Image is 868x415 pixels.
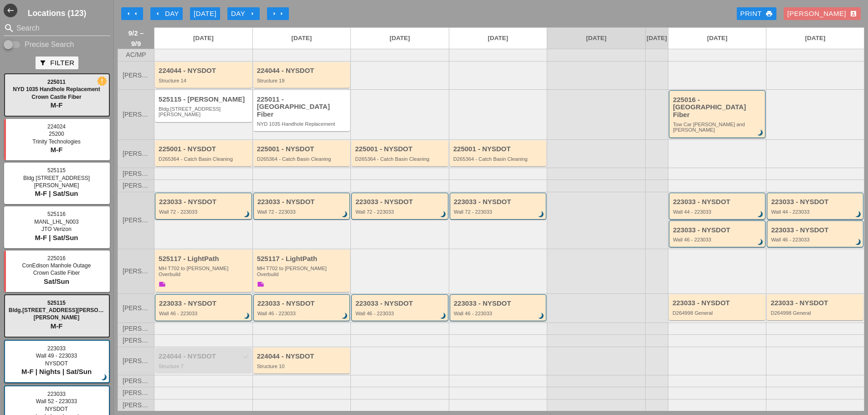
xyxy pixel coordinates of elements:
button: [DATE] [190,7,220,20]
span: [PERSON_NAME] [123,389,149,396]
span: M-F | Nights | Sat/Sun [21,368,92,375]
div: 223033 - NYSDOT [355,300,446,307]
a: [DATE] [668,28,766,49]
span: [PERSON_NAME] [123,337,149,344]
span: M-F | Sat/Sun [35,190,78,197]
span: NYD 1035 Handhole Replacement [13,86,100,92]
span: AC/MP [126,51,146,58]
i: arrow_left [154,10,161,17]
div: 223033 - NYSDOT [454,300,544,307]
div: Wall 72 - 223033 [257,209,348,215]
i: brightness_3 [853,210,863,220]
a: [DATE] [351,28,449,49]
i: arrow_right [249,10,256,17]
span: [PERSON_NAME] [123,111,149,118]
span: Wall 52 - 223033 [36,398,77,405]
div: 223033 - NYSDOT [673,226,763,234]
div: Wall 46 - 223033 [673,237,763,242]
div: 223033 - NYSDOT [771,198,861,206]
div: [DATE] [194,9,216,19]
span: JTO Verizon [41,226,72,232]
button: Shrink Sidebar [4,4,17,17]
i: check [242,353,250,360]
span: 223033 [47,345,66,352]
div: Structure 14 [159,78,250,83]
div: 225016 - [GEOGRAPHIC_DATA] Fiber [673,96,763,119]
div: MH T702 to Boldyn MH Overbuild [257,266,348,277]
div: 225001 - NYSDOT [453,145,544,153]
div: 224044 - NYSDOT [257,353,348,360]
span: [PERSON_NAME] [123,402,149,409]
div: 223033 - NYSDOT [257,198,348,206]
span: M-F | Sat/Sun [35,234,78,241]
div: 225011 - [GEOGRAPHIC_DATA] Fiber [257,96,348,118]
i: brightness_3 [340,210,350,220]
span: 223033 [47,391,66,397]
span: [PERSON_NAME] [123,305,149,312]
span: M-F [51,101,63,109]
div: Print [740,9,773,19]
i: account_box [850,10,857,17]
button: Filter [36,56,78,69]
span: 525115 [47,167,66,174]
a: [DATE] [154,28,252,49]
i: new_releases [98,77,106,85]
div: 223033 - NYSDOT [355,198,446,206]
span: Bldg [STREET_ADDRESS] [23,175,90,181]
i: arrow_right [271,10,278,17]
i: brightness_3 [536,311,546,321]
div: 224044 - NYSDOT [257,67,348,75]
div: 525115 - [PERSON_NAME] [159,96,250,103]
span: [PERSON_NAME] [123,358,149,364]
i: arrow_left [132,10,139,17]
div: 223033 - NYSDOT [257,300,348,307]
div: D264998 General [770,310,861,316]
span: [PERSON_NAME] [123,150,149,157]
span: MANL_LHL_N003 [34,219,78,225]
div: Day [154,9,179,19]
div: Wall 46 - 223033 [771,237,861,242]
i: search [4,23,15,34]
div: 225001 - NYSDOT [257,145,348,153]
span: [PERSON_NAME] [123,72,149,79]
div: Wall 72 - 223033 [454,209,544,215]
i: brightness_3 [438,311,448,321]
div: 223033 - NYSDOT [159,198,249,206]
i: print [765,10,773,17]
a: [DATE] [547,28,645,49]
div: Wall 44 - 223033 [771,209,861,215]
a: [DATE] [646,28,668,49]
div: Wall 46 - 223033 [355,311,446,316]
i: note [257,281,264,288]
span: [PERSON_NAME] [123,325,149,332]
div: D264998 General [673,310,764,316]
div: 223033 - NYSDOT [673,198,763,206]
div: Structure 10 [257,364,348,369]
span: [PERSON_NAME] [123,378,149,384]
div: Wall 46 - 223033 [159,311,249,316]
a: Print [737,7,776,20]
div: 223033 - NYSDOT [770,299,861,307]
button: Day [150,7,183,20]
span: [PERSON_NAME] [123,268,149,275]
span: Wall 49 - 223033 [36,353,77,359]
i: filter_alt [39,59,46,67]
span: Crown Castle Fiber [33,270,80,276]
div: Wall 46 - 223033 [454,311,544,316]
a: [DATE] [253,28,351,49]
span: [PERSON_NAME] [123,217,149,224]
i: west [4,4,17,17]
span: ConEdison Manhole Outage [22,262,91,269]
span: M-F [51,146,63,154]
span: 224024 [47,123,66,130]
label: Precise Search [25,40,74,49]
i: brightness_3 [438,210,448,220]
i: note [159,281,166,288]
div: 223033 - NYSDOT [771,226,861,234]
button: Move Back 1 Week [121,7,143,20]
i: brightness_3 [242,311,252,321]
div: 223033 - NYSDOT [454,198,544,206]
span: [PERSON_NAME] [123,182,149,189]
div: Wall 46 - 223033 [257,311,348,316]
div: Wall 72 - 223033 [355,209,446,215]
